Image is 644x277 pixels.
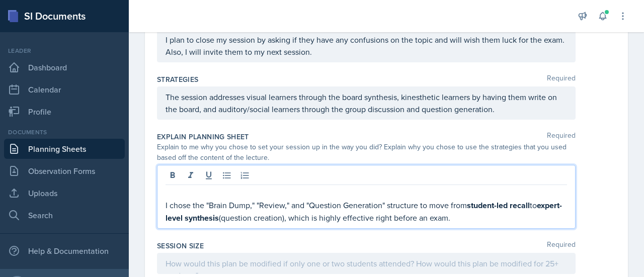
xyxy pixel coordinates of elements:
strong: student-led recall [467,200,530,211]
label: Session Size [157,241,204,251]
a: Search [4,205,125,225]
a: Calendar [4,79,125,100]
div: Help & Documentation [4,241,125,261]
a: Dashboard [4,57,125,77]
a: Planning Sheets [4,139,125,159]
label: Strategies [157,74,199,84]
div: Leader [4,46,125,55]
span: Required [547,132,576,142]
div: Documents [4,128,125,137]
p: The session addresses visual learners through the board synthesis, kinesthetic learners by having... [166,91,567,115]
p: I plan to close my session by asking if they have any confusions on the topic and will wish them ... [166,34,567,58]
a: Uploads [4,183,125,203]
label: Explain Planning Sheet [157,132,249,142]
span: Required [547,241,576,251]
a: Observation Forms [4,161,125,181]
span: Required [547,74,576,84]
p: I chose the "Brain Dump," "Review," and "Question Generation" structure to move from to (question... [166,199,567,224]
div: Explain to me why you chose to set your session up in the way you did? Explain why you chose to u... [157,142,576,163]
a: Profile [4,102,125,122]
